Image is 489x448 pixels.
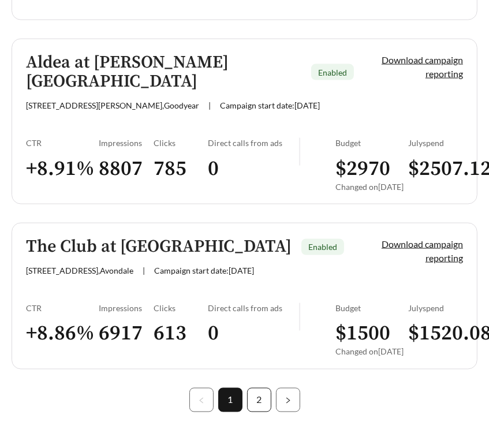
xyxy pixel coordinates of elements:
a: The Club at [GEOGRAPHIC_DATA]Enabled[STREET_ADDRESS],Avondale|Campaign start date:[DATE]Download ... [12,223,477,369]
span: Enabled [308,242,337,252]
a: 2 [248,389,271,412]
div: Changed on [DATE] [335,347,408,357]
span: left [198,397,205,404]
li: Next Page [276,388,300,412]
div: Changed on [DATE] [335,182,408,192]
div: July spend [408,303,463,313]
li: 2 [247,388,271,412]
li: Previous Page [189,388,214,412]
div: Direct calls from ads [208,138,299,148]
h3: $ 2507.12 [408,156,463,182]
h5: Aldea at [PERSON_NAME][GEOGRAPHIC_DATA] [26,53,301,91]
h3: 613 [154,321,208,347]
h3: $ 1500 [335,321,408,347]
h3: 8807 [99,156,154,182]
h3: 0 [208,321,299,347]
span: [STREET_ADDRESS] , Avondale [26,266,133,275]
h3: $ 2970 [335,156,408,182]
h3: + 8.91 % [26,156,99,182]
div: CTR [26,303,99,313]
span: Campaign start date: [DATE] [220,100,320,110]
h3: 0 [208,156,299,182]
h3: + 8.86 % [26,321,99,347]
div: Clicks [154,138,208,148]
a: 1 [219,389,242,412]
div: Direct calls from ads [208,303,299,313]
a: Download campaign reporting [382,54,463,79]
span: right [285,397,292,404]
span: | [208,100,211,110]
div: CTR [26,138,99,148]
span: Campaign start date: [DATE] [154,266,254,275]
h5: The Club at [GEOGRAPHIC_DATA] [26,237,292,256]
div: Clicks [154,303,208,313]
span: [STREET_ADDRESS][PERSON_NAME] , Goodyear [26,100,199,110]
div: Budget [335,303,408,313]
button: right [276,388,300,412]
a: Aldea at [PERSON_NAME][GEOGRAPHIC_DATA]Enabled[STREET_ADDRESS][PERSON_NAME],Goodyear|Campaign sta... [12,39,477,204]
h3: 785 [154,156,208,182]
div: July spend [408,138,463,148]
div: Impressions [99,303,154,313]
span: | [143,266,145,275]
li: 1 [218,388,242,412]
img: line [299,303,300,331]
div: Impressions [99,138,154,148]
span: Enabled [318,68,347,77]
button: left [189,388,214,412]
div: Budget [335,138,408,148]
h3: 6917 [99,321,154,347]
h3: $ 1520.08 [408,321,463,347]
img: line [299,138,300,166]
a: Download campaign reporting [382,238,463,263]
